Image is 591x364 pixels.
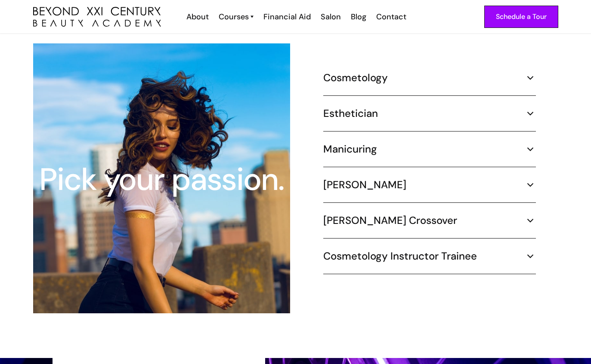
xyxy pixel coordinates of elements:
a: home [33,7,161,27]
h5: [PERSON_NAME] Crossover [323,214,457,227]
a: About [181,11,213,22]
a: Schedule a Tour [484,6,558,28]
div: About [186,11,209,22]
h5: Cosmetology [323,71,388,84]
div: Salon [321,11,341,22]
a: Blog [345,11,371,22]
h5: Manicuring [323,143,377,156]
div: Courses [219,11,249,22]
div: Blog [351,11,366,22]
div: Contact [376,11,406,22]
h5: [PERSON_NAME] [323,178,406,191]
div: Schedule a Tour [496,11,547,22]
a: Courses [219,11,254,22]
h5: Cosmetology Instructor Trainee [323,250,477,263]
img: beyond 21st century beauty academy logo [33,7,161,27]
img: hair stylist student [33,43,290,313]
a: Salon [315,11,345,22]
a: Financial Aid [258,11,315,22]
h5: Esthetician [323,107,378,120]
div: Financial Aid [263,11,311,22]
div: Pick your passion. [34,164,289,195]
a: Contact [371,11,411,22]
